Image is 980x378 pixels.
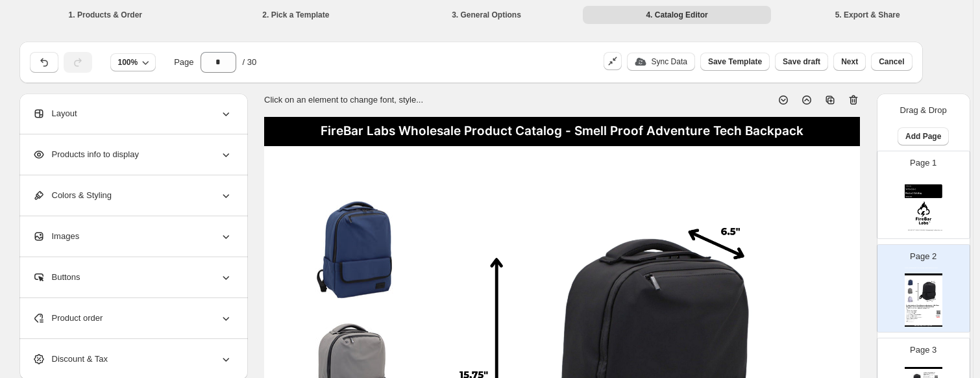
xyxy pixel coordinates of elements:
span: Products info to display [32,148,139,161]
img: update_icon [635,58,646,66]
div: FireBar Labs Smell Proof Adventure Backpack w/USB-C Fa... [924,372,938,375]
img: qrcode [937,310,940,314]
div: Loremips dol sitametconsec adi elit seddoeiusm tempori utlaboreetd magna, aliq enimadmi venia qui... [906,308,937,321]
button: Cancel [871,53,912,71]
img: qrcode [935,375,937,378]
button: Next [833,53,866,71]
div: FireBar Labs Wholesale Product Catalog - Smell Proof Adventure Tech Backpack [905,273,942,275]
img: primaryImage [915,279,941,303]
span: Buttons [32,271,80,284]
div: SKU: FBS-ABK-001 [906,321,927,322]
p: Page 1 [910,157,937,170]
div: Page 2FireBar Labs Wholesale Product Catalog - Smell Proof Adventure Tech BackpackprimaryImagesec... [877,244,970,333]
div: $ 129.00 [923,316,940,317]
button: Save Template [700,53,770,71]
img: secondaryImage [906,279,914,286]
div: Page 1cover page [877,151,970,239]
span: Add Page [905,131,941,142]
img: secondaryImage [906,296,914,303]
span: Discount & Tax [32,353,108,366]
span: Images [32,230,80,243]
p: Page 3 [910,344,937,357]
div: FireBar Labs Wholesale Product Catalog - Smell Proof Adventure Tech Backpack [264,117,860,146]
p: Page 2 [910,250,937,263]
span: Page [174,56,193,69]
p: Sync Data [652,57,687,67]
img: cover page [905,180,942,233]
span: Next [841,57,858,67]
div: FireBar Labs Wholesale Product Catalog - Summer 2025 | Page undefined [905,325,942,327]
span: Product order [32,312,103,325]
span: / 30 [243,56,257,69]
img: secondaryImage [289,192,419,307]
span: Save Template [708,57,762,67]
span: Save draft [783,57,820,67]
button: 100% [110,53,156,71]
span: Cancel [879,57,904,67]
p: Drag & Drop [900,104,947,117]
div: $ 64.50 [923,317,940,318]
span: Layout [32,107,77,120]
span: 100% [118,57,138,68]
p: Click on an element to change font, style... [264,94,423,107]
button: Add Page [898,127,949,145]
div: FireBar Labs Wholesale Product Catalog - Smell Proof Adventure Tech Backpack [905,367,942,369]
span: Colors & Styling [32,189,112,202]
button: Save draft [775,53,828,71]
div: FireBar Labs Smell Proof Adventure Backpack w/USB-C Fast Charge Port - Smell Proof Fashion - Phan... [906,305,940,308]
button: update_iconSync Data [627,53,695,71]
img: secondaryImage [906,287,914,295]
